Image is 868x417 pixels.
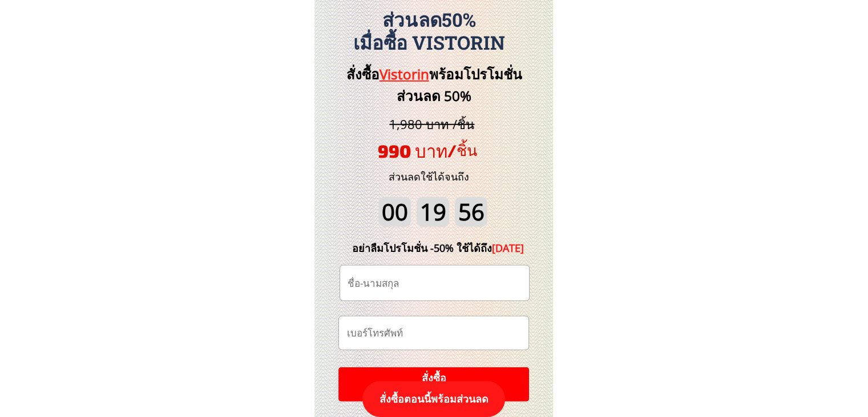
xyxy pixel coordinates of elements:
[345,266,524,300] input: ชื่อ-นามสกุล
[373,169,485,185] h3: ส่วนลดใช้ได้จนถึง
[344,316,523,350] input: เบอร์โทรศัพท์
[492,241,524,255] span: [DATE]
[389,115,474,133] span: 1,980 บาท /ชิ้น
[447,141,477,159] span: /ชิ้น
[362,381,505,417] p: สั่งซื้อตอนนี้พร้อมส่วนลด
[308,9,550,54] h3: ส่วนลด50% เมื่อซื้อ Vistorin
[380,65,429,83] span: Vistorin
[378,140,447,161] span: 990 บาท
[335,240,542,256] div: อย่าลืมโปรโมชั่น -50% ใช้ได้ถึง
[327,63,541,107] h3: สั่งซื้อ พร้อมโปรโมชั่นส่วนลด 50%
[336,367,532,402] p: สั่งซื้อ พร้อมรับข้อเสนอพิเศษ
